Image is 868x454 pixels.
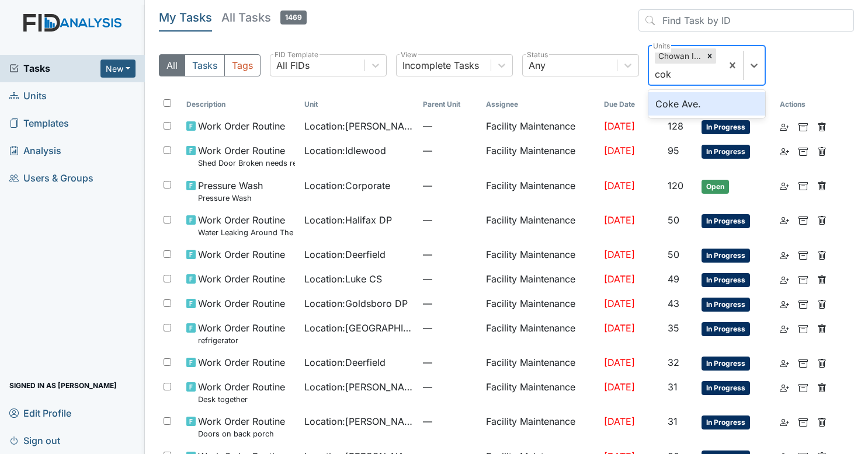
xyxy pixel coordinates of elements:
a: Delete [817,321,827,335]
span: [DATE] [604,381,635,393]
th: Toggle SortBy [418,95,481,114]
td: Facility Maintenance [481,267,599,292]
span: [DATE] [604,180,635,191]
button: Tags [224,54,261,76]
h5: All Tasks [221,9,307,26]
span: 50 [668,214,679,226]
span: Work Order Routine [198,296,285,310]
span: Work Order Routine Water Leaking Around The Base of the Toilet [198,213,295,238]
span: In Progress [702,415,750,429]
button: All [159,54,185,76]
span: 1469 [280,11,307,25]
div: Type filter [159,54,261,76]
span: Work Order Routine Doors on back porch [198,414,285,439]
small: Pressure Wash [198,193,263,204]
a: Archive [798,247,808,261]
span: Templates [9,114,69,132]
button: New [100,60,136,78]
div: Coke Ave. [648,92,765,116]
span: 95 [668,145,679,156]
td: Facility Maintenance [481,410,599,444]
div: Any [529,58,546,72]
span: [DATE] [604,357,635,368]
td: Facility Maintenance [481,375,599,410]
td: Facility Maintenance [481,208,599,243]
a: Archive [798,355,808,369]
span: — [423,119,477,133]
span: — [423,380,477,394]
span: Location : [GEOGRAPHIC_DATA] [304,321,413,335]
a: Delete [817,179,827,193]
span: Work Order Routine Desk together [198,380,285,405]
span: Work Order Routine Shed Door Broken needs replacing [198,144,295,169]
span: Location : [PERSON_NAME]. [304,414,413,428]
a: Archive [798,213,808,227]
span: Work Order Routine [198,355,285,369]
span: [DATE] [604,298,635,309]
input: Toggle All Rows Selected [164,99,171,107]
span: — [423,247,477,261]
span: Location : [PERSON_NAME] [304,119,413,133]
span: Work Order Routine [198,119,285,133]
td: Facility Maintenance [481,292,599,316]
span: In Progress [702,214,750,228]
span: [DATE] [604,214,635,226]
span: Work Order Routine [198,272,285,286]
span: In Progress [702,249,750,263]
td: Facility Maintenance [481,114,599,139]
span: Location : Corporate [304,179,390,193]
small: Desk together [198,394,285,405]
td: Facility Maintenance [481,243,599,267]
div: Incomplete Tasks [402,58,479,72]
span: [DATE] [604,249,635,260]
span: In Progress [702,273,750,287]
button: Tasks [185,54,225,76]
a: Archive [798,414,808,428]
span: Work Order Routine refrigerator [198,321,285,346]
span: — [423,272,477,286]
span: 31 [668,415,678,427]
a: Delete [817,296,827,310]
input: Find Task by ID [638,9,854,32]
span: Location : Deerfield [304,247,386,261]
span: 120 [668,180,683,191]
span: Edit Profile [9,404,71,422]
a: Tasks [9,61,100,75]
a: Delete [817,355,827,369]
span: Work Order Routine [198,247,285,261]
span: — [423,179,477,193]
span: Sign out [9,431,60,449]
a: Archive [798,321,808,335]
a: Delete [817,144,827,158]
td: Facility Maintenance [481,174,599,208]
span: In Progress [702,381,750,395]
small: Doors on back porch [198,428,285,439]
small: refrigerator [198,335,285,346]
span: Location : Luke CS [304,272,382,286]
span: Location : Halifax DP [304,213,392,227]
span: In Progress [702,298,750,312]
span: 49 [668,273,679,285]
span: Location : Goldsboro DP [304,296,408,310]
a: Archive [798,272,808,286]
small: Shed Door Broken needs replacing [198,158,295,169]
a: Delete [817,414,827,428]
th: Assignee [481,95,599,114]
span: — [423,213,477,227]
span: Analysis [9,142,61,160]
span: 50 [668,249,679,260]
div: All FIDs [276,58,310,72]
a: Archive [798,179,808,193]
span: Location : Deerfield [304,355,386,369]
h5: My Tasks [159,9,212,26]
a: Delete [817,380,827,394]
span: [DATE] [604,322,635,334]
td: Facility Maintenance [481,316,599,351]
span: Pressure Wash Pressure Wash [198,179,263,204]
span: — [423,144,477,158]
a: Delete [817,247,827,261]
th: Toggle SortBy [300,95,418,114]
a: Delete [817,272,827,286]
div: Chowan ICF [655,48,703,64]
